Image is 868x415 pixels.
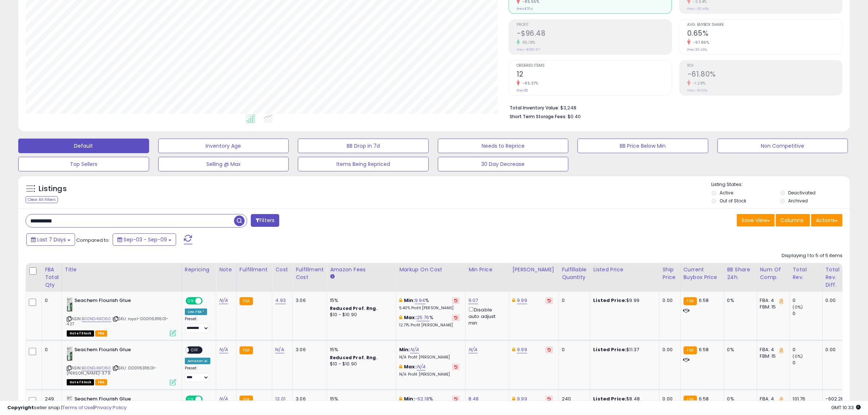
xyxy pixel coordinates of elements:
span: ON [186,298,195,304]
button: Save View [737,214,775,226]
a: N/A [468,346,477,353]
h2: 12 [517,70,672,80]
b: Listed Price: [593,346,626,353]
div: Amazon Fees [330,266,393,274]
span: Columns [781,217,803,224]
th: The percentage added to the cost of goods (COGS) that forms the calculator for Min & Max prices. [396,263,466,292]
span: 6.58 [699,297,709,304]
small: FBA [240,346,253,354]
div: Repricing [185,266,213,274]
div: Fulfillment Cost [296,266,324,281]
b: Seachem Flourish Glue [74,346,163,355]
div: 0.00 [826,346,844,353]
div: 0 [562,346,584,353]
div: 0.00 [662,297,674,304]
div: $10 - $10.90 [330,361,390,367]
b: Listed Price: [593,297,626,304]
div: 3.06 [296,297,321,304]
div: Title [65,266,179,274]
div: seller snap | | [7,404,126,411]
h5: Listings [39,184,67,194]
small: 85.18% [520,40,536,45]
small: -97.86% [690,40,709,45]
button: Needs to Reprice [438,139,569,153]
button: Filters [251,214,279,227]
a: B00NG4WO60 [82,316,111,322]
p: Listing States: [712,181,850,188]
div: $10 - $10.90 [330,312,390,318]
a: B00NG4WO60 [82,365,111,371]
strong: Copyright [7,404,34,411]
label: Out of Stock [720,198,746,204]
b: Min: [399,346,410,353]
div: Preset: [185,317,210,333]
p: 5.40% Profit [PERSON_NAME] [399,306,460,311]
span: | SKU: 000116311601-[PERSON_NAME]-3.79 [67,365,156,376]
span: 2025-09-17 10:33 GMT [831,404,861,411]
span: Sep-03 - Sep-09 [124,236,167,243]
a: N/A [219,297,228,304]
a: N/A [410,346,419,353]
b: Max: [404,363,417,370]
small: Amazon Fees. [330,274,334,280]
div: $9.99 [593,297,654,304]
small: Prev: -92.46% [687,7,709,11]
p: N/A Profit [PERSON_NAME] [399,355,460,360]
small: Prev: -$650.97 [517,47,540,52]
div: Disable auto adjust min [468,306,503,326]
div: Amazon AI [185,358,210,364]
label: Deactivated [789,190,816,196]
button: Sep-03 - Sep-09 [113,233,176,246]
img: 41SPTcULesL._SL40_.jpg [67,297,73,312]
button: Actions [811,214,842,226]
div: 0.00 [662,346,674,353]
a: N/A [275,346,284,353]
div: Fulfillment [240,266,269,274]
b: Reduced Prof. Rng. [330,354,378,361]
div: ASIN: [67,297,176,336]
span: ROI [687,64,842,68]
img: 41SPTcULesL._SL40_.jpg [67,346,73,361]
div: Displaying 1 to 5 of 5 items [782,252,842,259]
small: Prev: $704 [517,7,533,11]
b: Total Inventory Value: [510,105,559,111]
small: FBA [684,346,697,354]
div: 0 [562,297,584,304]
div: 0 [793,297,822,304]
button: Top Sellers [18,157,149,171]
div: Clear All Filters [26,196,58,203]
small: (0%) [793,304,803,310]
div: 15% [330,297,390,304]
label: Archived [789,198,808,204]
h2: -$96.48 [517,29,672,39]
span: OFF [189,347,201,353]
span: FBA [95,379,108,385]
span: OFF [202,298,213,304]
label: Active [720,190,733,196]
span: All listings that are currently out of stock and unavailable for purchase on Amazon [67,379,94,385]
div: Current Buybox Price [684,266,721,281]
small: FBA [240,297,253,305]
div: FBM: 15 [760,304,784,310]
a: 9.99 [517,297,527,304]
div: 0 [45,346,56,353]
button: 30 Day Decrease [438,157,569,171]
span: FBA [95,330,108,337]
div: % [399,314,460,328]
button: Default [18,139,149,153]
a: 4.93 [275,297,286,304]
span: Avg. Buybox Share [687,23,842,27]
div: Markup on Cost [399,266,462,274]
div: 0 [45,297,56,304]
span: Compared to: [76,237,110,244]
a: 9.99 [517,346,527,353]
div: 0 [793,360,822,366]
div: 0.00 [826,297,844,304]
div: 3.06 [296,346,321,353]
small: (0%) [793,353,803,359]
b: Short Term Storage Fees: [510,113,567,120]
div: % [399,297,460,311]
span: Ordered Items [517,64,672,68]
a: 9.94 [415,297,425,304]
a: Privacy Policy [94,404,126,411]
